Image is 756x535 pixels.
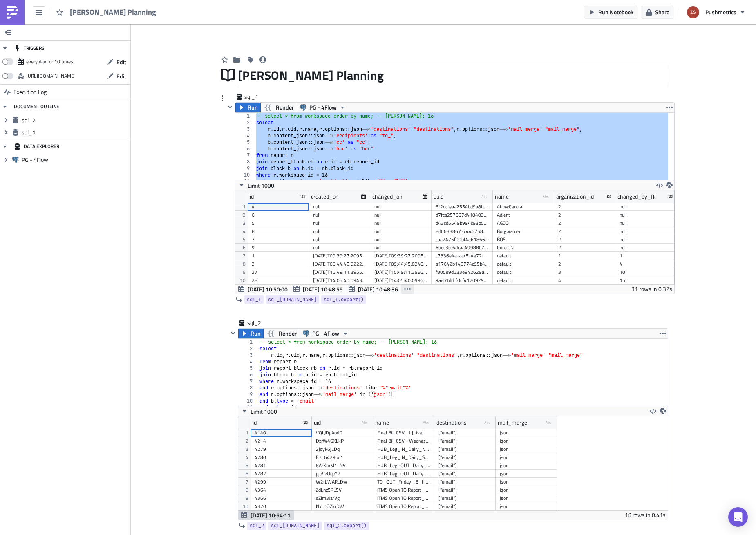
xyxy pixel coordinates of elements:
div: [DATE]T09:39:27.209574 [313,252,366,260]
div: HUB_Leg_IN_Daily_Same_Day_06:00 [live] [377,453,430,461]
div: null [620,227,673,235]
div: 10 [620,268,673,276]
div: caa2475f00bf4a6186631016e3980cce [436,235,489,244]
a: sql_2 [247,522,266,530]
div: ["email"] [438,445,492,453]
span: sql_[DOMAIN_NAME] [268,295,317,304]
div: 11 [235,178,255,185]
div: null [313,219,366,227]
div: id [253,416,257,429]
div: 10 [238,398,258,404]
div: changed_on [372,190,403,203]
div: 8ArXmM1LN5 [316,461,369,470]
div: f805e9d533e942629a0daeb1c6796db5 [436,268,489,276]
div: name [375,416,389,429]
div: 4364 [255,486,308,494]
div: DOCUMENT OUTLINE [14,99,59,114]
div: 11 [238,404,258,411]
div: 6bec3cc6dcaa49988b7941333c9f81e0 [436,244,489,252]
div: ["email"] [438,453,492,461]
div: 2joyk6jLDq [316,445,369,453]
div: 6 [252,211,305,219]
div: null [374,235,427,244]
div: [DATE]T14:05:40.094341 [313,276,366,284]
div: [DATE]T09:44:45.822221 [313,260,366,268]
div: 4 [620,260,673,268]
span: sql_[DOMAIN_NAME] [271,522,320,530]
span: sql_2 [247,319,280,327]
div: eZlm3JarVg [316,494,369,502]
div: Borgwarner [497,227,550,235]
button: Run Notebook [585,6,637,18]
span: [DATE] 10:50:00 [248,285,288,293]
div: 3 [238,352,258,358]
button: [DATE] 10:48:55 [291,284,346,294]
span: [PERSON_NAME] Planning [70,7,157,17]
div: default [497,268,550,276]
div: ["email"] [438,494,492,502]
div: ZdLnz5PL5V [316,486,369,494]
div: ["email"] [438,470,492,478]
div: 4140 [255,429,308,437]
div: 15 [620,276,673,284]
span: Pushmetrics [705,8,736,16]
button: Edit [103,70,130,83]
div: 1 [558,252,611,260]
div: null [620,203,673,211]
span: Share [655,8,669,16]
div: name [495,190,509,203]
div: null [374,227,427,235]
div: mail_merge [498,416,527,429]
div: default [497,260,550,268]
div: d7fca257667d418483c405c66c20a0dc [436,211,489,219]
span: Render [276,103,294,112]
div: 9aeb1ddcf0cf4170929e3141d5bbce7a [436,276,489,284]
button: Share [642,6,673,18]
div: HUB_Leg_IN_Daily_Next_Day_16:00 [live] [377,445,430,453]
div: ContiCN [497,244,550,252]
span: Render [279,329,297,338]
div: null [374,219,427,227]
div: organization_id [556,190,594,203]
div: TRIGGERS [14,41,45,56]
div: destinations [436,416,467,429]
div: ["email"] [438,502,492,510]
div: 6f2dcfeaa2554bd9a8fc3e26cc825ce2 [436,203,489,211]
div: json [500,461,553,470]
div: json [500,470,553,478]
span: Run [248,103,258,112]
div: Final Bill CSV_1 [Live] [377,429,430,437]
div: 6 [235,146,255,152]
div: null [313,227,366,235]
div: ["email"] [438,478,492,486]
div: pjoVzOqoYP [316,470,369,478]
button: [DATE] 10:50:00 [235,284,291,294]
button: PG - 4Flow [300,329,351,338]
img: Avatar [686,5,700,19]
div: 1 [238,339,258,345]
div: https://4flow.pushmetrics.io/api/v1/report/75rQzjdLZ4/webhook?token=e0d78a0482ab4a20891d4c2ad79733c9 [26,70,76,82]
div: W2rbWARLDw [316,478,369,486]
span: sql_2 [250,522,264,530]
div: json [500,445,553,453]
div: 2 [558,244,611,252]
div: 28 [252,276,305,284]
button: Render [263,329,300,338]
span: Edit [116,72,126,81]
span: sql_1 [247,295,261,304]
img: PushMetrics [6,6,19,19]
div: null [374,203,427,211]
div: default [497,276,550,284]
div: null [620,244,673,252]
div: 1 [252,252,305,260]
div: 9 [238,391,258,398]
span: [PERSON_NAME] Planning [238,66,385,85]
div: [DATE]T15:49:11.398648 [374,268,427,276]
div: iTMS Open TO Report_3 [Live] [377,502,430,510]
div: [DATE]T14:05:40.099610 [374,276,427,284]
button: Hide content [225,102,235,112]
div: 2 [238,345,258,352]
button: Hide content [228,328,238,338]
span: sql_2.export() [327,522,367,530]
button: PG - 4Flow [297,103,349,112]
